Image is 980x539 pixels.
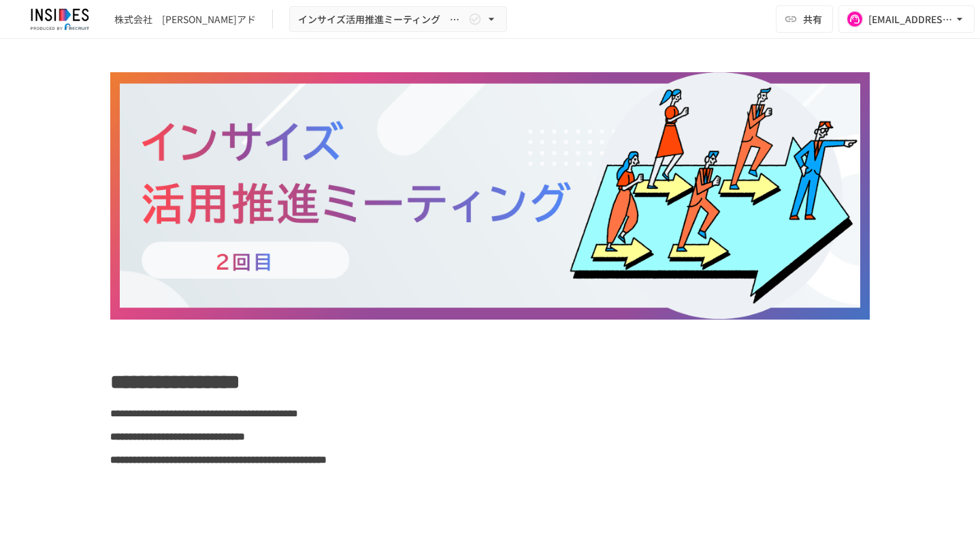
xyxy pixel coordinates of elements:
[110,72,870,320] img: NrlE7Ik39OzdkgCBRWB5nJzhj89DwoNqB6ew7CqHDty
[289,6,507,33] button: インサイズ活用推進ミーティング ～2回目～
[838,5,975,33] button: [EMAIL_ADDRESS][DOMAIN_NAME]
[16,8,103,30] img: JmGSPSkPjKwBq77AtHmwC7bJguQHJlCRQfAXtnx4WuV
[868,11,953,28] div: [EMAIL_ADDRESS][DOMAIN_NAME]
[776,5,833,33] button: 共有
[803,12,822,27] span: 共有
[298,11,465,28] span: インサイズ活用推進ミーティング ～2回目～
[114,12,256,27] div: 株式会社 [PERSON_NAME]アド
